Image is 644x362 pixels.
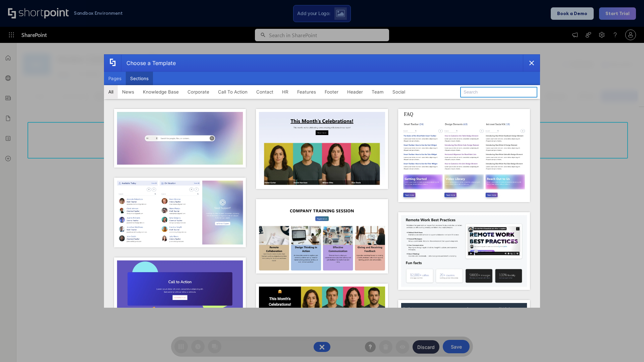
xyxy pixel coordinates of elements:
[104,54,540,308] div: template selector
[278,85,293,99] button: HR
[104,85,118,99] button: All
[343,85,367,99] button: Header
[388,85,410,99] button: Social
[460,87,537,98] input: Search
[320,85,343,99] button: Footer
[121,55,176,71] div: Choose a Template
[214,85,252,99] button: Call To Action
[104,72,126,85] button: Pages
[139,85,183,99] button: Knowledge Base
[118,85,139,99] button: News
[293,85,320,99] button: Features
[610,330,644,362] iframe: Chat Widget
[367,85,388,99] button: Team
[252,85,278,99] button: Contact
[183,85,214,99] button: Corporate
[126,72,153,85] button: Sections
